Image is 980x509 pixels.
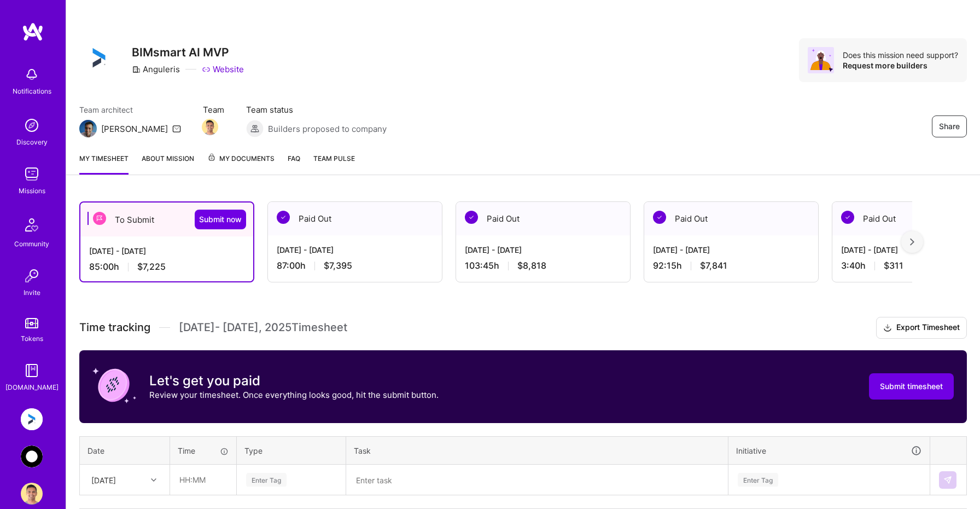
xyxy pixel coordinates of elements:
[178,445,229,456] div: Time
[203,104,224,115] span: Team
[465,244,621,256] div: [DATE] - [DATE]
[21,408,43,430] img: Anguleris: BIMsmart AI MVP
[79,38,119,78] img: Company Logo
[179,321,347,334] span: [DATE] - [DATE] , 2025 Timesheet
[79,153,129,175] a: My timesheet
[5,381,59,393] div: [DOMAIN_NAME]
[932,115,967,137] button: Share
[207,153,275,165] span: My Documents
[19,185,45,196] div: Missions
[80,436,170,465] th: Date
[93,212,106,225] img: To Submit
[101,123,168,135] div: [PERSON_NAME]
[18,483,45,505] a: User Avatar
[843,60,958,71] div: Request more builders
[21,63,43,85] img: bell
[644,202,818,235] div: Paid Out
[653,260,809,271] div: 92:15 h
[268,202,442,235] div: Paid Out
[21,446,43,467] img: AnyTeam: Team for AI-Powered Sales Platform
[517,260,546,271] span: $8,818
[202,119,218,135] img: Team Member Avatar
[132,65,141,74] i: icon CompanyGray
[91,474,116,485] div: [DATE]
[21,163,43,185] img: teamwork
[808,47,834,73] img: Avatar
[89,245,244,257] div: [DATE] - [DATE]
[246,120,264,137] img: Builders proposed to company
[25,318,38,328] img: tokens
[13,85,51,97] div: Notifications
[843,50,958,60] div: Does this mission need support?
[149,373,439,389] h3: Let's get you paid
[277,260,433,271] div: 87:00 h
[277,211,290,224] img: Paid Out
[277,244,433,256] div: [DATE] - [DATE]
[943,476,952,484] img: Submit
[195,210,246,229] button: Submit now
[207,153,275,175] a: My Documents
[21,114,43,136] img: discovery
[79,321,150,334] span: Time tracking
[324,260,352,271] span: $7,395
[884,260,903,271] span: $311
[79,120,97,137] img: Team Architect
[456,202,630,235] div: Paid Out
[736,444,922,457] div: Initiative
[21,483,43,505] img: User Avatar
[137,261,166,273] span: $7,225
[132,63,180,75] div: Anguleris
[880,381,943,392] span: Submit timesheet
[92,363,136,407] img: coin
[151,477,156,483] i: icon Chevron
[22,22,44,42] img: logo
[268,123,387,135] span: Builders proposed to company
[313,153,355,175] a: Team Pulse
[700,260,727,271] span: $7,841
[79,104,181,115] span: Team architect
[149,389,439,401] p: Review your timesheet. Once everything looks good, hit the submit button.
[883,322,892,334] i: icon Download
[841,211,854,224] img: Paid Out
[738,471,778,488] div: Enter Tag
[14,238,49,250] div: Community
[80,203,253,236] div: To Submit
[237,436,346,465] th: Type
[19,212,45,238] img: Community
[21,360,43,381] img: guide book
[246,471,287,488] div: Enter Tag
[246,104,387,115] span: Team status
[288,153,300,175] a: FAQ
[16,136,48,148] div: Discovery
[203,118,217,136] a: Team Member Avatar
[653,211,666,224] img: Paid Out
[18,446,45,467] a: AnyTeam: Team for AI-Powered Sales Platform
[171,465,236,494] input: HH:MM
[939,121,960,132] span: Share
[465,211,478,224] img: Paid Out
[465,260,621,271] div: 103:45 h
[21,333,43,344] div: Tokens
[653,244,809,256] div: [DATE] - [DATE]
[876,317,967,339] button: Export Timesheet
[202,63,244,75] a: Website
[172,124,181,133] i: icon Mail
[24,287,40,298] div: Invite
[18,408,45,430] a: Anguleris: BIMsmart AI MVP
[89,261,244,273] div: 85:00 h
[199,214,242,225] span: Submit now
[142,153,194,175] a: About Mission
[910,238,914,246] img: right
[869,373,954,400] button: Submit timesheet
[346,436,728,465] th: Task
[132,45,244,59] h3: BIMsmart AI MVP
[313,154,355,163] span: Team Pulse
[21,265,43,287] img: Invite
